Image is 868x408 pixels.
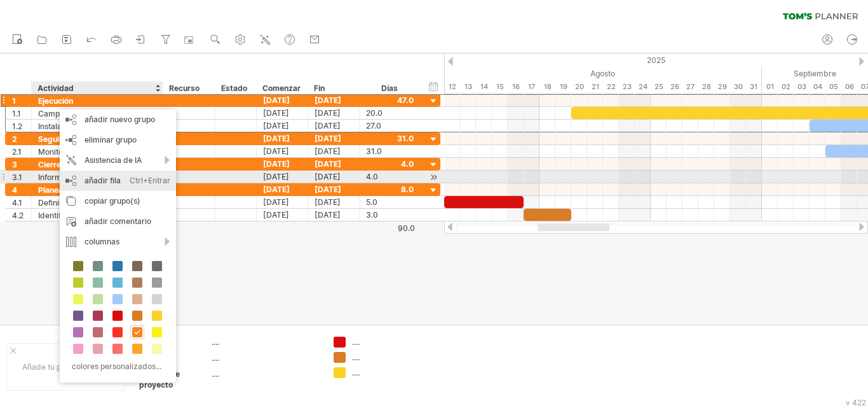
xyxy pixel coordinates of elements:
font: 20.0 [366,108,383,118]
font: [DATE] [315,197,341,207]
div: Martes, 19 de agosto de 2025 [555,80,571,94]
font: 4 [12,185,17,195]
font: [DATE] [315,134,341,143]
div: Jueves, 28 de agosto de 2025 [698,80,714,94]
font: 19 [560,82,567,91]
font: [DATE] [263,108,289,118]
font: Campaña de concientización [38,109,144,118]
font: [DATE] [315,172,341,181]
font: 31.0 [366,146,382,156]
font: 05 [829,82,838,91]
font: Agosto [590,69,615,78]
font: [DATE] [263,146,289,156]
div: Jueves, 21 de agosto de 2025 [587,80,603,94]
font: [DATE] [263,159,290,169]
font: [DATE] [263,210,289,220]
font: añadir fila [85,176,121,185]
font: .... [212,353,219,363]
div: Miércoles, 20 de agosto de 2025 [571,80,587,94]
font: Actividad [37,83,74,93]
div: Lunes, 18 de agosto de 2025 [539,80,555,94]
font: Instalar contenedores de basura [38,122,156,131]
div: Agosto de 2025 [269,67,762,80]
font: 5.0 [366,197,377,207]
div: Martes, 2 de septiembre de 2025 [778,80,794,94]
font: eliminar grupo [85,135,137,144]
div: Viernes, 5 de septiembre de 2025 [825,80,841,94]
font: 2025 [647,55,665,65]
div: Martes, 12 de agosto de 2025 [444,80,460,94]
font: [DATE] [263,95,290,105]
div: Miércoles, 3 de septiembre de 2025 [794,80,810,94]
font: 13 [465,82,472,91]
div: Sábado, 16 de agosto de 2025 [508,80,524,94]
font: 30 [734,82,743,91]
div: Sábado, 6 de septiembre de 2025 [841,80,857,94]
font: 12 [449,82,456,91]
font: 22 [607,82,616,91]
font: 90.0 [398,223,415,233]
font: .... [352,337,360,347]
div: Viernes, 22 de agosto de 2025 [603,80,619,94]
font: Informe final de resultados [38,172,135,182]
font: Monitoreo y evaluación [38,147,123,157]
font: .... [352,353,360,362]
div: Lunes, 1 de septiembre de 2025 [762,80,778,94]
font: Seguimiento [38,134,85,144]
font: 4.0 [366,172,378,181]
font: añadir nuevo grupo [85,115,155,124]
font: Días [381,83,398,93]
font: [DATE] [315,95,341,105]
font: 14 [480,82,488,91]
font: .... [352,368,360,377]
font: 23 [623,82,632,91]
div: Miércoles, 13 de agosto de 2025 [460,80,476,94]
div: Domingo, 31 de agosto de 2025 [746,80,762,94]
font: Definir objetivos y metas [38,198,128,208]
font: [DATE] [315,108,341,118]
font: 2 [12,134,17,144]
font: colores personalizados... [72,362,161,371]
font: 27 [686,82,695,91]
font: 3.1 [12,172,22,182]
font: 1.1 [12,109,21,118]
font: 27.0 [366,121,381,130]
font: 3.0 [366,210,378,220]
font: añadir comentario [85,216,151,226]
font: 03 [797,82,806,91]
font: [DATE] [263,197,289,207]
font: 26 [670,82,679,91]
font: Comenzar [262,83,301,93]
font: columnas [85,237,119,246]
div: Jueves, 4 de septiembre de 2025 [810,80,825,94]
div: Desplácese hasta la actividad [428,171,440,184]
font: 28 [702,82,711,91]
font: 29 [718,82,727,91]
div: Lunes, 25 de agosto de 2025 [651,80,667,94]
div: Domingo, 24 de agosto de 2025 [635,80,651,94]
font: [DATE] [263,121,289,130]
font: [DATE] [315,146,341,156]
font: copiar grupo(s) [85,196,140,206]
font: .... [212,369,219,379]
font: 06 [845,82,854,91]
font: .... [212,337,219,347]
font: v 422 [846,398,866,407]
font: 20 [575,82,584,91]
font: 2.1 [12,147,22,157]
font: Septiembre [794,69,836,78]
font: Fin [314,83,325,93]
font: 4.2 [12,211,24,220]
font: [DATE] [315,121,341,130]
font: 18 [544,82,552,91]
font: Estado [221,83,247,93]
font: 4.1 [12,198,22,208]
div: Domingo, 17 de agosto de 2025 [524,80,539,94]
font: Añade tu propio logotipo [22,362,110,372]
div: Viernes, 15 de agosto de 2025 [492,80,508,94]
font: [DATE] [315,159,341,169]
div: Jueves, 14 de agosto de 2025 [476,80,492,94]
font: 31 [750,82,757,91]
font: 1 [12,96,16,106]
font: Cierre [38,160,61,169]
